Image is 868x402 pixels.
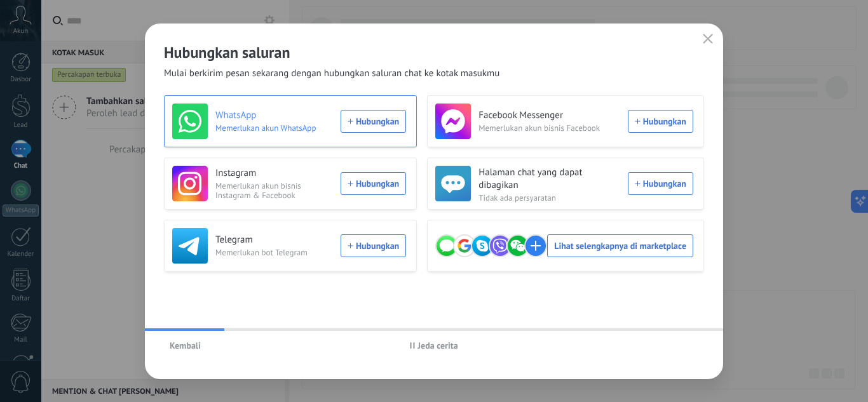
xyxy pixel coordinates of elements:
[478,109,620,122] h3: Facebook Messenger
[164,336,207,355] button: Kembali
[215,167,333,180] h3: Instagram
[478,166,620,192] h3: Halaman chat yang dapat dibagikan
[404,336,463,355] button: Jeda cerita
[164,67,499,80] span: Mulai berkirim pesan sekarang dengan hubungkan saluran chat ke kotak masukmu
[215,109,333,122] h3: WhatsApp
[215,123,333,133] span: Memerlukan akun WhatsApp
[417,341,458,350] span: Jeda cerita
[215,181,333,200] span: Memerlukan akun bisnis Instagram & Facebook
[215,248,333,257] span: Memerlukan bot Telegram
[215,234,333,246] h3: Telegram
[170,341,201,350] span: Kembali
[164,43,704,62] h2: Hubungkan saluran
[478,123,620,133] span: Memerlukan akun bisnis Facebook
[478,193,620,203] span: Tidak ada persyaratan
